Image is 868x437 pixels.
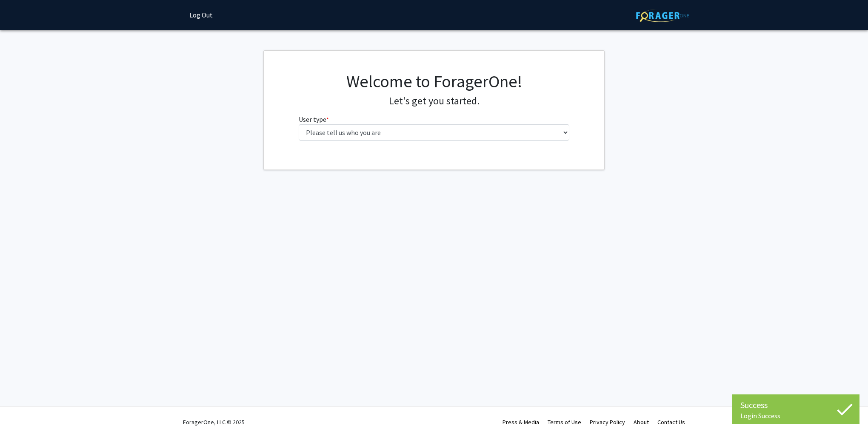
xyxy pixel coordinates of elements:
[657,418,685,426] a: Contact Us
[299,114,329,124] label: User type
[299,71,570,92] h1: Welcome to ForagerOne!
[740,411,851,420] div: Login Success
[548,418,581,426] a: Terms of Use
[503,418,539,426] a: Press & Media
[636,9,689,22] img: ForagerOne Logo
[740,399,851,411] div: Success
[634,418,649,426] a: About
[590,418,625,426] a: Privacy Policy
[183,407,245,437] div: ForagerOne, LLC © 2025
[299,95,570,107] h4: Let's get you started.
